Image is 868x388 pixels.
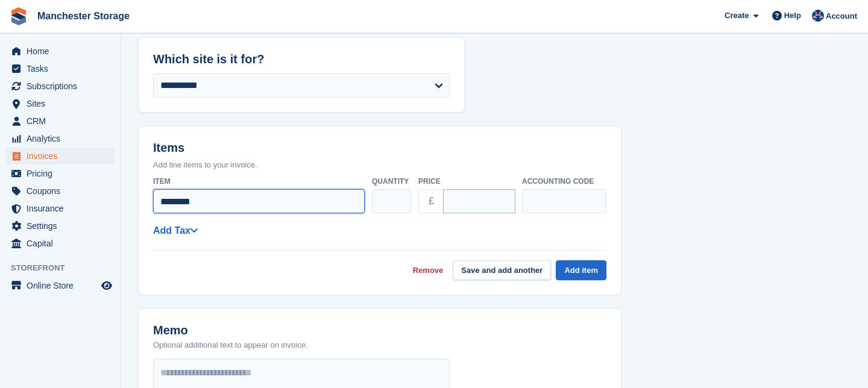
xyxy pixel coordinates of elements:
span: CRM [27,113,99,130]
span: Online Store [27,277,99,294]
a: menu [6,235,114,252]
a: menu [6,200,114,217]
label: Price [418,176,515,187]
a: menu [6,277,114,294]
span: Settings [27,217,99,234]
span: Sites [27,95,99,112]
a: menu [6,113,114,130]
span: Pricing [27,165,99,182]
a: menu [6,183,114,199]
button: Add item [556,260,606,280]
span: Help [784,10,801,22]
a: menu [6,217,114,234]
a: menu [6,78,114,95]
a: menu [6,43,114,60]
a: menu [6,148,114,164]
a: menu [6,95,114,112]
a: Preview store [99,278,114,293]
span: Account [826,10,857,22]
span: Create [725,10,749,22]
span: Capital [27,235,99,252]
a: Manchester Storage [33,6,134,26]
a: menu [6,60,114,77]
span: Invoices [27,148,99,164]
img: stora-icon-8386f47178a22dfd0bd8f6a31ec36ba5ce8667c1dd55bd0f319d3a0aa187defe.svg [10,7,28,25]
span: Tasks [27,60,99,77]
span: Coupons [27,183,99,199]
span: Analytics [27,130,99,147]
label: Accounting code [522,176,606,187]
p: Add line items to your invoice. [153,159,606,171]
h2: Items [153,141,606,157]
h2: Which site is it for? [153,52,450,66]
a: menu [6,165,114,182]
a: Remove [413,264,444,277]
label: Quantity [372,176,411,187]
span: Insurance [27,200,99,217]
span: Home [27,43,99,60]
label: Item [153,176,365,187]
p: Optional additional text to appear on invoice. [153,339,308,351]
h2: Memo [153,324,308,337]
button: Save and add another [453,260,551,280]
span: Subscriptions [27,78,99,95]
a: menu [6,130,114,147]
span: Storefront [11,262,120,274]
a: Add Tax [153,225,198,236]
